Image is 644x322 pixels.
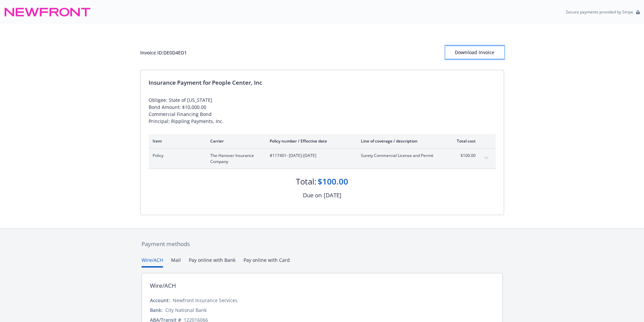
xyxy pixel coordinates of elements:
[150,297,170,304] div: Account:
[140,49,187,56] div: Invoice ID: DE0D4ED1
[142,240,503,248] div: Payment methods
[210,153,259,165] span: The Hanover Insurance Company
[189,256,235,268] button: Pay online with Bank
[296,176,316,187] div: Total:
[450,138,476,144] div: Total cost
[450,153,476,159] span: $100.00
[149,96,496,125] div: Obligee: State of [US_STATE] Bond Amount: $10,000.00 Commercial Financing Bond Principal: Ripplin...
[318,176,348,187] div: $100.00
[445,46,504,59] button: Download Invoice
[566,9,633,15] p: Secure payments provided by Stripe
[244,256,290,268] button: Pay online with Card
[153,153,200,159] span: Policy
[303,191,322,200] div: Due on
[361,153,440,159] span: Surety Commercial License and Permit
[153,138,200,144] div: Item
[171,256,181,268] button: Mail
[150,281,176,290] div: Wire/ACH
[149,149,496,169] div: PolicyThe Hanover Insurance Company#117401- [DATE]-[DATE]Surety Commercial License and Permit$100...
[324,191,341,200] div: [DATE]
[270,153,350,159] span: #117401 - [DATE]-[DATE]
[210,138,259,144] div: Carrier
[270,138,350,144] div: Policy number / Effective date
[481,153,492,163] button: expand content
[150,307,163,314] div: Bank:
[173,297,237,304] div: Newfront Insurance Services
[142,256,163,268] button: Wire/ACH
[361,138,440,144] div: Line of coverage / description
[165,307,207,314] div: City National Bank
[149,78,496,87] div: Insurance Payment for People Center, Inc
